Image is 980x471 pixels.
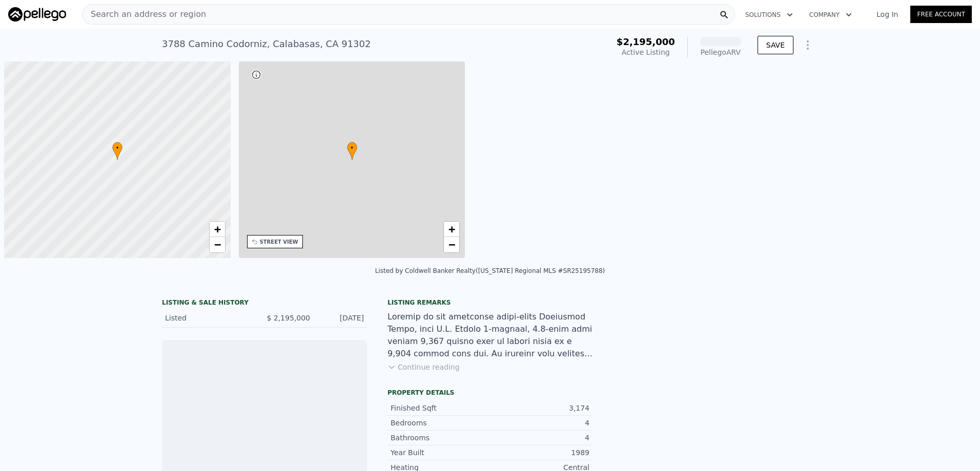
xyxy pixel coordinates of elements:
button: Company [801,6,860,24]
div: Bathrooms [391,433,490,443]
a: Free Account [910,6,972,23]
div: • [112,142,122,160]
div: Listing remarks [387,298,593,307]
button: Show Options [798,35,818,55]
div: Listed by Coldwell Banker Realty ([US_STATE] Regional MLS #SR25195788) [375,267,605,274]
span: Active Listing [622,48,670,56]
div: Property details [387,389,593,397]
span: $ 2,195,000 [267,314,310,322]
span: − [214,238,220,251]
div: 4 [490,418,589,428]
a: Zoom in [444,222,459,237]
div: • [347,142,357,160]
div: STREET VIEW [260,238,298,246]
div: Year Built [391,447,490,458]
span: + [448,223,455,235]
div: 3788 Camino Codorniz , Calabasas , CA 91302 [162,37,371,51]
span: • [112,143,122,153]
button: Solutions [737,6,801,24]
div: 3,174 [490,403,589,413]
button: Continue reading [387,362,460,372]
div: Listed [165,313,256,323]
a: Zoom in [210,222,225,237]
span: + [214,223,220,235]
div: Finished Sqft [391,403,490,413]
div: LISTING & SALE HISTORY [162,298,367,309]
div: [DATE] [318,313,364,323]
div: Loremip do sit ametconse adipi-elits Doeiusmod Tempo, inci U.L. Etdolo 1-magnaal, 4.8-enim admi v... [387,311,593,360]
a: Log In [864,9,910,19]
span: $2,195,000 [617,36,675,47]
button: SAVE [758,36,793,54]
span: • [347,143,357,153]
span: Search an address or region [83,8,206,20]
div: 4 [490,433,589,443]
img: Pellego [8,7,66,22]
div: Bedrooms [391,418,490,428]
div: Pellego ARV [700,47,741,57]
a: Zoom out [210,237,225,252]
span: − [448,238,455,251]
a: Zoom out [444,237,459,252]
div: 1989 [490,447,589,458]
